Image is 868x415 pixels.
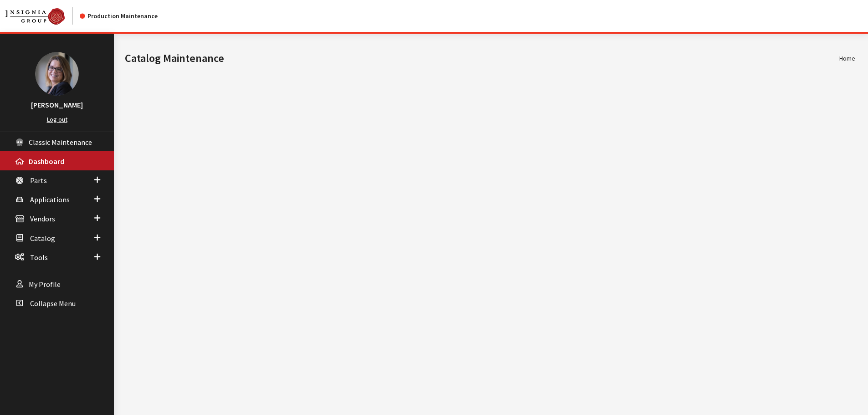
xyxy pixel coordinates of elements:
[29,280,61,289] span: My Profile
[80,11,158,21] div: Production Maintenance
[5,7,80,25] a: Insignia Group logo
[5,8,65,25] img: Catalog Maintenance
[30,299,76,308] span: Collapse Menu
[47,115,67,123] a: Log out
[29,138,92,147] span: Classic Maintenance
[35,52,79,96] img: Kim Callahan Collins
[30,234,55,243] span: Catalog
[29,157,64,166] span: Dashboard
[125,50,839,67] h1: Catalog Maintenance
[30,253,48,262] span: Tools
[30,195,70,204] span: Applications
[839,54,855,63] li: Home
[9,99,105,110] h3: [PERSON_NAME]
[30,176,47,185] span: Parts
[30,215,55,224] span: Vendors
